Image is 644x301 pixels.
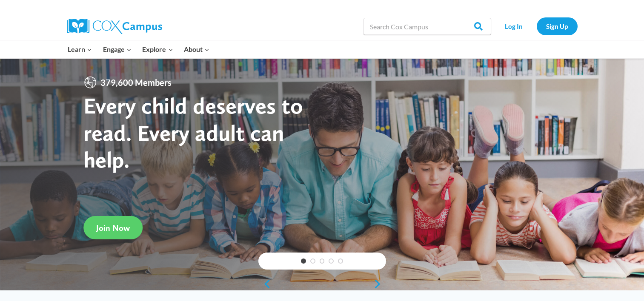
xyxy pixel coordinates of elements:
[301,258,306,264] a: 1
[103,44,132,55] span: Engage
[320,258,325,264] a: 3
[184,44,209,55] span: About
[495,17,578,35] nav: Secondary Navigation
[364,18,491,35] input: Search Cox Campus
[495,17,532,35] a: Log In
[537,17,578,35] a: Sign Up
[83,92,303,173] strong: Every child deserves to read. Every adult can help.
[68,44,92,55] span: Learn
[63,40,215,58] nav: Primary Navigation
[83,216,143,239] a: Join Now
[373,279,386,289] a: next
[310,258,315,264] a: 2
[97,76,175,89] span: 379,600 Members
[329,258,334,264] a: 4
[67,19,162,34] img: Cox Campus
[96,223,130,233] span: Join Now
[258,275,386,292] div: content slider buttons
[258,279,271,289] a: previous
[338,258,343,264] a: 5
[142,44,173,55] span: Explore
